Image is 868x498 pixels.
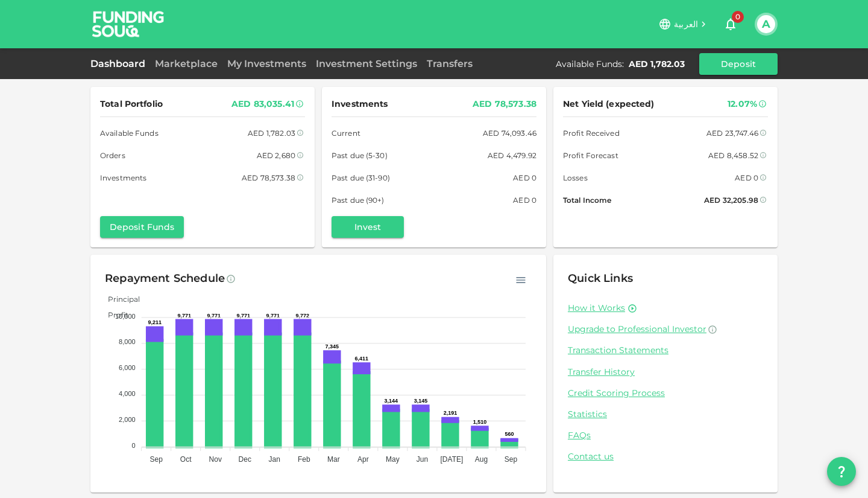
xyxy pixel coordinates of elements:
button: Deposit [699,53,778,75]
a: Contact us [568,451,763,462]
button: A [757,15,775,33]
div: AED 8,458.52 [708,149,758,162]
button: 0 [719,12,743,36]
tspan: Feb [298,455,310,464]
div: AED 0 [513,171,536,184]
div: Repayment Schedule [105,269,225,289]
a: Transfer History [568,366,763,378]
tspan: 10,000 [115,313,136,320]
a: Transaction Statements [568,345,763,356]
div: Available Funds : [556,58,624,70]
tspan: Sep [505,455,518,464]
tspan: Jun [417,455,428,464]
a: FAQs [568,430,763,441]
tspan: [DATE] [441,455,464,464]
span: Past due (31-90) [332,171,390,184]
tspan: Sep [149,455,163,464]
span: Investments [100,171,146,184]
div: AED 83,035.41 [231,97,294,112]
button: Deposit Funds [100,216,184,238]
tspan: 6,000 [119,364,136,371]
span: Current [332,127,360,139]
span: Principal [99,295,140,304]
span: Past due (90+) [332,194,385,206]
tspan: Nov [209,455,222,464]
tspan: Aug [475,455,488,464]
tspan: Jan [269,455,280,464]
span: العربية [674,19,698,30]
div: AED 74,093.46 [483,127,536,139]
tspan: 8,000 [119,338,136,345]
div: AED 0 [513,194,536,206]
a: How it Works [568,302,625,314]
div: AED 0 [735,171,758,184]
a: Upgrade to Professional Investor [568,324,763,335]
div: AED 4,479.92 [488,149,536,162]
span: Orders [100,149,125,162]
span: Profit [99,310,128,319]
tspan: 2,000 [119,416,136,423]
div: AED 2,680 [257,149,295,162]
a: Statistics [568,409,763,420]
div: AED 78,573.38 [242,171,295,184]
div: AED 1,782.03 [248,127,295,139]
span: Net Yield (expected) [563,97,655,112]
a: My Investments [222,58,311,69]
tspan: 0 [132,442,136,449]
span: Total Income [563,194,611,206]
tspan: 4,000 [119,390,136,397]
span: Total Portfolio [100,97,163,112]
a: Transfers [422,58,477,69]
div: AED 1,782.03 [629,58,685,70]
tspan: May [386,455,400,464]
a: Credit Scoring Process [568,388,763,399]
tspan: Dec [239,455,251,464]
span: Quick Links [568,272,633,285]
a: Marketplace [150,58,222,69]
div: AED 32,205.98 [704,194,758,206]
div: AED 23,747.46 [706,127,758,139]
tspan: Apr [357,455,369,464]
span: Past due (5-30) [332,149,388,162]
tspan: Mar [327,455,340,464]
span: Losses [563,171,588,184]
button: Invest [332,216,404,238]
span: Profit Forecast [563,149,618,162]
button: question [827,457,856,486]
div: AED 78,573.38 [473,97,536,112]
span: Investments [332,97,388,112]
a: Investment Settings [311,58,422,69]
tspan: Oct [180,455,192,464]
span: Profit Received [563,127,620,139]
span: Upgrade to Professional Investor [568,324,706,334]
a: Dashboard [90,58,150,69]
div: 12.07% [728,97,757,112]
span: 0 [732,11,744,23]
span: Available Funds [100,127,159,139]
